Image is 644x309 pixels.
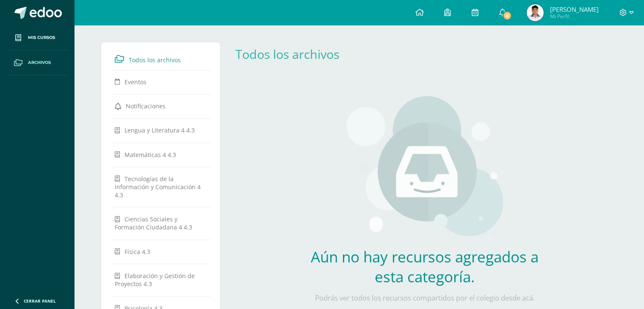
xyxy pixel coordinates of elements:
span: Notificaciones [126,102,166,110]
span: Lengua y Literatura 4 4.3 [124,126,195,134]
span: Física 4.3 [124,248,150,256]
a: Todos los archivos [235,46,340,62]
span: Ciencias Sociales y Formación Ciudadana 4 4.3 [115,215,192,231]
img: stages.png [346,96,503,240]
a: Física 4.3 [115,244,207,259]
span: Matemáticas 4 4.3 [124,150,176,158]
p: Podrás ver todos los recursos compartidos por el colegio desde acá. [300,293,550,303]
span: Mi Perfil [550,13,599,20]
a: Notificaciones [115,98,207,113]
a: Lengua y Literatura 4 4.3 [115,122,207,138]
div: Todos los archivos [235,46,352,62]
span: [PERSON_NAME] [550,5,599,14]
img: e3ef78dcacfa745ca6a0f02079221b22.png [527,4,544,21]
h2: Aún no hay recursos agregados a esta categoría. [300,247,550,287]
span: Elaboración y Gestión de Proyectos 4.3 [115,272,195,288]
span: Cerrar panel [24,298,56,304]
span: Eventos [124,78,146,86]
a: Todos los archivos [115,51,207,66]
span: Archivos [28,59,51,66]
a: Matemáticas 4 4.3 [115,147,207,162]
a: Ciencias Sociales y Formación Ciudadana 4 4.3 [115,211,207,235]
a: Tecnologías de la Información y Comunicación 4 4.3 [115,171,207,202]
a: Elaboración y Gestión de Proyectos 4.3 [115,268,207,291]
span: Todos los archivos [129,56,181,64]
span: Tecnologías de la Información y Comunicación 4 4.3 [115,175,201,199]
a: Archivos [7,50,68,75]
a: Mis cursos [7,25,68,50]
span: 6 [503,11,512,20]
span: Mis cursos [28,34,55,41]
a: Eventos [115,74,207,89]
